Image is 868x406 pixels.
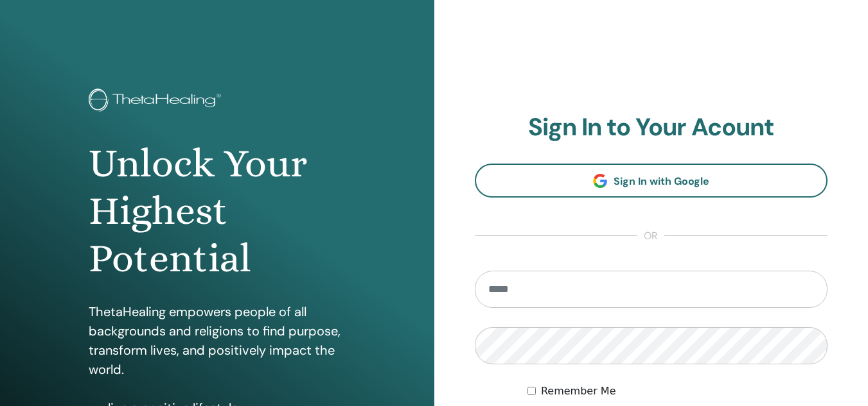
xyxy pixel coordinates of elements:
div: Keep me authenticated indefinitely or until I manually logout [527,384,828,399]
label: Remember Me [541,384,616,399]
p: ThetaHealing empowers people of all backgrounds and religions to find purpose, transform lives, a... [89,302,346,379]
span: Sign In with Google [614,174,709,188]
h1: Unlock Your Highest Potential [89,140,346,283]
h2: Sign In to Your Acount [475,113,828,142]
a: Sign In with Google [475,164,828,198]
span: or [637,228,664,244]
